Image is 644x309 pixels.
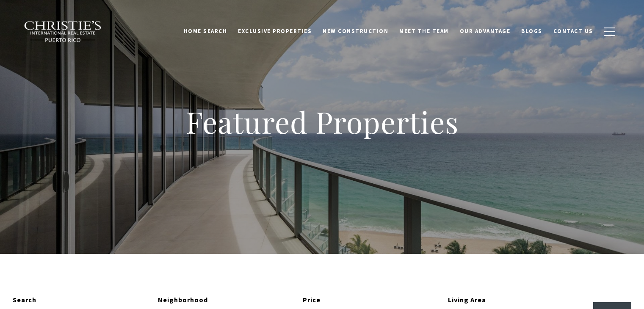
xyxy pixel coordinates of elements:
a: Our Advantage [454,23,516,39]
span: Contact Us [553,28,593,35]
div: Search [13,295,152,306]
div: Living Area [448,295,587,306]
a: Home Search [178,23,233,39]
a: Meet the Team [394,23,454,39]
a: Blogs [516,23,548,39]
div: Neighborhood [158,295,297,306]
a: New Construction [317,23,394,39]
span: Blogs [521,28,542,35]
img: Christie's International Real Estate black text logo [24,21,102,43]
span: Our Advantage [460,28,511,35]
span: New Construction [323,28,388,35]
a: Exclusive Properties [232,23,317,39]
h1: Featured Properties [132,103,513,141]
span: Exclusive Properties [238,28,312,35]
div: Price [303,295,442,306]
